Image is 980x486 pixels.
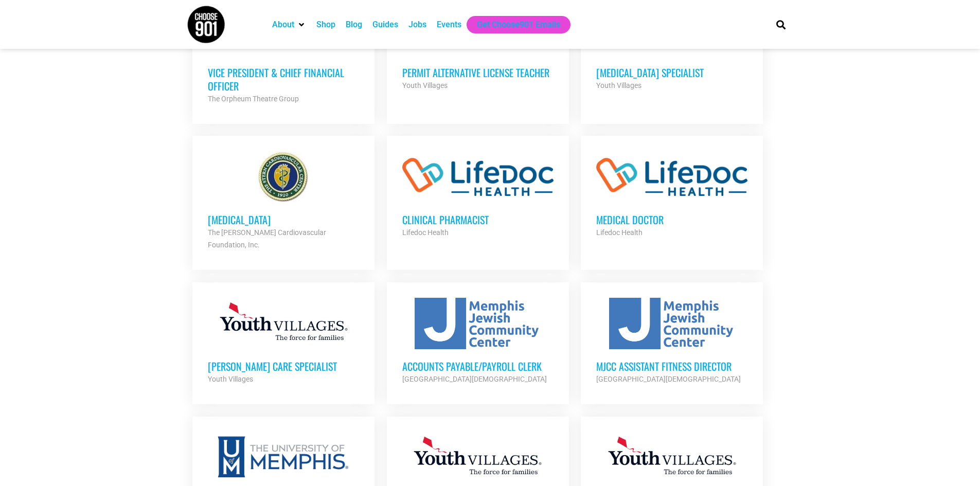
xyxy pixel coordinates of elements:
a: Blog [346,19,362,31]
strong: Lifedoc Health [596,228,643,237]
a: About [272,19,294,31]
strong: Youth Villages [596,81,642,89]
div: About [267,16,311,33]
a: Medical Doctor Lifedoc Health [581,136,763,254]
a: Jobs [408,19,426,31]
nav: Main nav [267,16,759,33]
div: Search [772,16,789,33]
h3: [MEDICAL_DATA] [208,213,359,226]
h3: [PERSON_NAME] Care Specialist [208,359,359,373]
a: Accounts Payable/Payroll Clerk [GEOGRAPHIC_DATA][DEMOGRAPHIC_DATA] [387,282,569,401]
strong: Youth Villages [208,375,253,383]
h3: MJCC Assistant Fitness Director [596,359,747,373]
h3: Accounts Payable/Payroll Clerk [402,359,554,373]
strong: The Orpheum Theatre Group [208,95,299,103]
strong: The [PERSON_NAME] Cardiovascular Foundation, Inc. [208,228,326,249]
strong: Lifedoc Health [402,228,449,237]
h3: Clinical Pharmacist [402,213,554,226]
h3: [MEDICAL_DATA] Specialist [596,66,747,79]
strong: Youth Villages [402,81,448,89]
a: Guides [372,19,398,31]
a: [MEDICAL_DATA] The [PERSON_NAME] Cardiovascular Foundation, Inc. [192,136,375,266]
a: MJCC Assistant Fitness Director [GEOGRAPHIC_DATA][DEMOGRAPHIC_DATA] [581,282,763,401]
strong: [GEOGRAPHIC_DATA][DEMOGRAPHIC_DATA] [596,375,741,383]
strong: [GEOGRAPHIC_DATA][DEMOGRAPHIC_DATA] [402,375,547,383]
h3: Medical Doctor [596,213,747,226]
a: Events [437,19,461,31]
h3: Permit Alternative License Teacher [402,66,554,79]
a: Shop [316,19,335,31]
a: [PERSON_NAME] Care Specialist Youth Villages [192,282,375,401]
a: Clinical Pharmacist Lifedoc Health [387,136,569,254]
h3: Vice President & Chief Financial Officer [208,66,359,93]
a: Get Choose901 Emails [477,19,560,31]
